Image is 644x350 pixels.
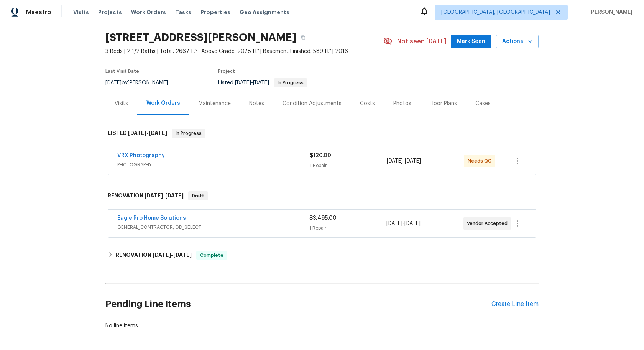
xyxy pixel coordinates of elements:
span: Complete [197,251,227,259]
span: Mark Seen [457,37,485,46]
span: PHOTOGRAPHY [117,161,310,169]
span: Project [218,69,235,74]
div: RENOVATION [DATE]-[DATE]Complete [105,246,539,265]
div: Visits [115,100,128,107]
div: Work Orders [146,99,180,107]
div: No line items. [105,322,539,330]
span: Listed [218,80,307,85]
span: Maestro [26,8,51,16]
span: [DATE] [145,193,163,198]
span: $3,495.00 [309,215,337,221]
button: Copy Address [296,31,310,44]
span: In Progress [172,130,205,137]
span: [DATE] [105,80,122,85]
span: Not seen [DATE] [397,38,446,45]
span: Vendor Accepted [467,220,511,227]
span: [DATE] [165,193,184,198]
span: Work Orders [131,8,166,16]
button: Actions [496,35,539,49]
a: VRX Photography [117,153,165,158]
span: [DATE] [405,158,421,164]
span: - [235,80,269,85]
span: Last Visit Date [105,69,139,74]
div: RENOVATION [DATE]-[DATE]Draft [105,184,539,208]
div: Create Line Item [491,301,539,308]
h6: RENOVATION [108,191,184,200]
h2: Pending Line Items [105,286,491,322]
span: [DATE] [153,252,171,258]
span: Projects [98,8,122,16]
div: Photos [393,100,411,107]
span: Properties [200,8,230,16]
h6: RENOVATION [116,251,192,260]
div: Costs [360,100,375,107]
span: - [153,252,192,258]
div: Notes [249,100,264,107]
span: - [128,130,167,136]
span: [DATE] [404,221,421,226]
span: Visits [73,8,89,16]
a: Eagle Pro Home Solutions [117,215,186,221]
span: Draft [189,192,207,200]
div: Condition Adjustments [283,100,342,107]
div: 1 Repair [309,224,386,232]
span: GENERAL_CONTRACTOR, OD_SELECT [117,223,309,231]
span: Actions [502,37,532,46]
span: [DATE] [386,221,402,226]
span: [DATE] [128,130,146,136]
span: [DATE] [149,130,167,136]
div: 1 Repair [310,162,387,169]
span: - [387,157,421,165]
div: Floor Plans [430,100,457,107]
span: [DATE] [235,80,251,85]
div: by [PERSON_NAME] [105,78,177,87]
span: [GEOGRAPHIC_DATA], [GEOGRAPHIC_DATA] [441,8,550,16]
button: Mark Seen [451,35,491,49]
span: [DATE] [173,252,192,258]
div: LISTED [DATE]-[DATE]In Progress [105,121,539,146]
span: [DATE] [253,80,269,85]
span: In Progress [274,81,307,85]
h2: [STREET_ADDRESS][PERSON_NAME] [105,34,296,41]
div: Maintenance [199,100,231,107]
span: 3 Beds | 2 1/2 Baths | Total: 2667 ft² | Above Grade: 2078 ft² | Basement Finished: 589 ft² | 2016 [105,48,383,55]
span: Geo Assignments [240,8,289,16]
span: - [386,220,421,227]
span: [PERSON_NAME] [586,8,632,16]
span: $120.00 [310,153,331,158]
span: [DATE] [387,158,403,164]
span: - [145,193,184,198]
span: Tasks [175,10,191,15]
span: Needs QC [468,157,495,165]
h6: LISTED [108,129,167,138]
div: Cases [475,100,491,107]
